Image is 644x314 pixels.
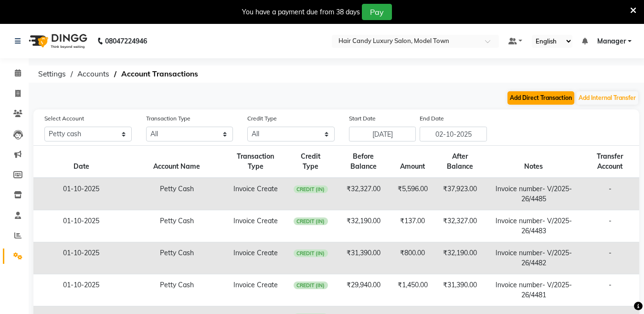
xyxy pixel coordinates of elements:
span: Settings [33,65,71,83]
b: 08047224946 [105,28,147,54]
td: ₹1,450.00 [392,274,433,306]
td: 01-10-2025 [33,242,129,274]
label: End Date [420,114,444,123]
td: Invoice number- V/2025-26/4485 [486,178,581,210]
th: Transfer Account [581,146,639,178]
td: ₹32,190.00 [433,242,486,274]
td: 01-10-2025 [33,210,129,242]
td: ₹31,390.00 [335,242,391,274]
td: ₹31,390.00 [433,274,486,306]
td: ₹32,327.00 [433,210,486,242]
td: Invoice Create [224,178,286,210]
button: Add Internal Transfer [576,91,638,105]
span: Account Transactions [116,65,203,83]
td: ₹29,940.00 [335,274,391,306]
button: Pay [362,4,392,20]
th: After Balance [433,146,486,178]
td: Invoice number- V/2025-26/4481 [486,274,581,306]
td: - [581,274,639,306]
td: Invoice number- V/2025-26/4482 [486,242,581,274]
label: Transaction Type [146,114,190,123]
td: Petty Cash [129,210,224,242]
td: 01-10-2025 [33,274,129,306]
td: - [581,210,639,242]
span: CREDIT (IN) [294,249,328,257]
div: You have a payment due from 38 days [242,7,360,17]
td: - [581,242,639,274]
td: ₹37,923.00 [433,178,486,210]
input: End Date [420,127,487,141]
img: logo [24,28,90,54]
label: Select Account [44,114,84,123]
td: ₹32,190.00 [335,210,391,242]
td: - [581,178,639,210]
span: CREDIT (IN) [294,217,328,225]
span: Manager [597,36,626,46]
td: ₹32,327.00 [335,178,391,210]
input: Start Date [349,127,416,141]
td: Invoice Create [224,242,286,274]
td: Invoice Create [224,274,286,306]
label: Credit Type [247,114,277,123]
span: CREDIT (IN) [294,282,328,289]
th: Date [33,146,129,178]
td: Petty Cash [129,274,224,306]
span: Accounts [73,65,114,83]
label: Start Date [349,114,376,123]
td: ₹800.00 [392,242,433,274]
td: Invoice number- V/2025-26/4483 [486,210,581,242]
td: ₹5,596.00 [392,178,433,210]
td: Invoice Create [224,210,286,242]
th: Account Name [129,146,224,178]
td: ₹137.00 [392,210,433,242]
button: Add Direct Transaction [507,91,574,105]
td: 01-10-2025 [33,178,129,210]
td: Petty Cash [129,242,224,274]
th: Before Balance [335,146,391,178]
th: Notes [486,146,581,178]
span: CREDIT (IN) [294,185,328,193]
td: Petty Cash [129,178,224,210]
th: Credit Type [286,146,335,178]
th: Amount [392,146,433,178]
th: Transaction Type [224,146,286,178]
